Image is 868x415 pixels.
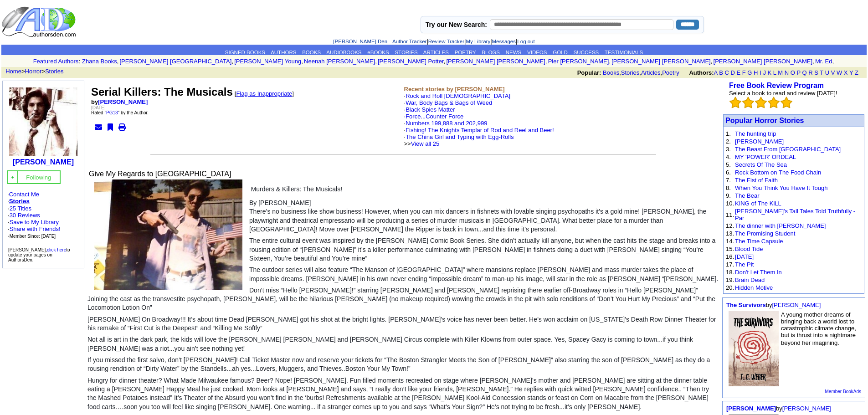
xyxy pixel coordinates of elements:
a: The Bear [735,192,759,199]
font: [ ] [235,90,294,97]
font: · · [8,205,61,239]
a: My Library [466,39,490,44]
img: 79216.jpg [729,311,779,386]
font: i [814,59,815,64]
label: Try our New Search: [426,21,487,28]
p: [PERSON_NAME] On Broadway!!! It’s about time Dead [PERSON_NAME] got his shot at the bright lights... [87,315,719,333]
a: [PERSON_NAME] [772,302,821,308]
a: Hidden Motive [735,284,773,291]
font: · [404,92,554,147]
a: Brain Dead [735,277,765,283]
a: [PERSON_NAME] [735,138,784,145]
img: bigemptystars.png [781,97,792,108]
font: 3. [726,146,731,153]
a: [PERSON_NAME] [98,98,148,105]
a: Review Tracker [428,39,464,44]
a: P [796,69,800,76]
a: [PERSON_NAME] Den [333,39,387,44]
font: by [726,405,831,412]
a: Share with Friends! [10,225,61,232]
font: 20. [726,284,734,291]
a: Poetry [662,69,679,76]
font: 4. [726,154,731,160]
a: War, Body Bags & Bags of Weed [406,99,492,106]
a: Rock and Roll [DEMOGRAPHIC_DATA] [406,92,510,99]
a: Numbers 199,888 and 202,999 [406,120,487,127]
a: Save to My Library [10,219,59,225]
a: O [791,69,795,76]
font: A young mother dreams of bringing back a world lost to catastrophic climate change, but is thrust... [781,311,856,346]
img: bigemptystars.png [768,97,780,108]
p: By [PERSON_NAME] There’s no business like show business! However, when you can mix dancers in fis... [87,199,719,234]
font: 19. [726,277,734,283]
a: VIDEOS [527,50,547,55]
img: bigemptystars.png [729,97,741,108]
font: Select a book to read and review [DATE]! [729,90,837,97]
a: eBOOKS [367,50,389,55]
a: G [747,69,752,76]
a: 25 Titles [10,205,31,212]
font: 6. [726,169,731,176]
b: Recent stories by [PERSON_NAME] [404,86,505,92]
a: S [814,69,818,76]
font: 15. [726,246,734,252]
img: 187895.jpg [9,87,77,156]
a: W [837,69,842,76]
font: 11. [726,211,734,218]
a: H [754,69,758,76]
a: [PERSON_NAME] [PERSON_NAME] [446,58,545,65]
a: T [820,69,823,76]
font: · [404,120,554,147]
font: [PERSON_NAME], to update your pages on AuthorsDen. [8,247,70,262]
font: i [834,59,835,64]
a: Secrets Of The Sea [735,161,787,168]
font: · · · [8,219,61,239]
a: Articles [641,69,661,76]
a: U [825,69,829,76]
a: ARTICLES [423,50,449,55]
a: Free Book Review Program [729,82,824,89]
font: 1. [726,130,731,137]
a: R [808,69,812,76]
font: , , , [577,69,867,76]
a: GOLD [553,50,568,55]
a: POETRY [455,50,476,55]
font: : [78,58,80,65]
a: The Promising Student [735,230,795,237]
a: click here [47,247,66,252]
a: Black Spies Matter [406,106,455,113]
a: AUTHORS [271,50,296,55]
a: Rock Bottom on The Food Chain [735,169,821,176]
font: 7. [726,177,731,184]
b: [PERSON_NAME] [13,158,74,166]
font: Following [26,174,51,181]
a: BLOGS [482,50,500,55]
a: KING of The KiLL [735,200,781,207]
a: Books [603,69,619,76]
a: [PERSON_NAME] [GEOGRAPHIC_DATA] [120,58,232,65]
a: C [724,69,729,76]
font: [DATE] [91,105,105,110]
p: The outdoor series will also feature “The Manson of [GEOGRAPHIC_DATA]” where mansions replace [PE... [87,266,719,283]
font: i [377,59,378,64]
a: [PERSON_NAME] [726,405,776,412]
a: PG13 [106,110,118,115]
a: V [831,69,835,76]
a: The Pit [735,261,754,268]
a: [PERSON_NAME] [PERSON_NAME] [611,58,710,65]
font: Popular Horror Stories [725,117,804,124]
a: J [763,69,766,76]
a: L [773,69,776,76]
a: SUCCESS [574,50,599,55]
a: Q [802,69,806,76]
a: Z [855,69,858,76]
a: M [778,69,783,76]
img: gc.jpg [10,174,15,180]
img: 66087.jpg [94,179,242,290]
a: A [714,69,718,76]
font: i [445,59,446,64]
font: · [404,113,554,147]
a: STORIES [395,50,417,55]
a: [PERSON_NAME] [782,405,831,412]
font: 13. [726,230,734,237]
